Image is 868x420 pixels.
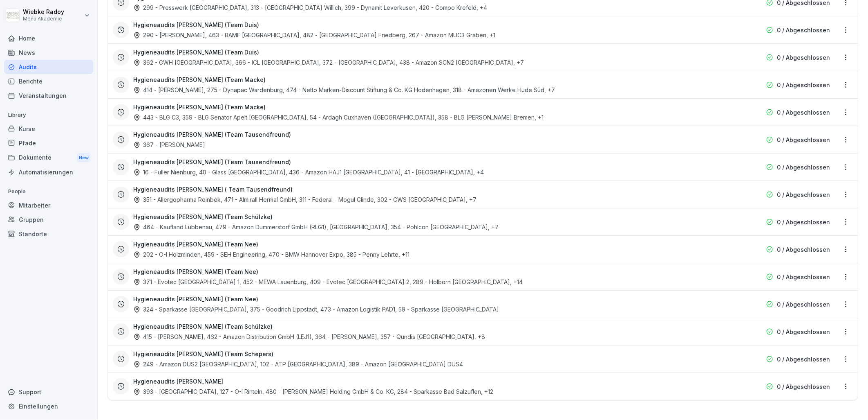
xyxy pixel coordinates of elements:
[777,26,830,34] p: 0 / Abgeschlossen
[133,58,524,67] div: 362 - GWH [GEOGRAPHIC_DATA], 366 - ICL [GEOGRAPHIC_DATA], 372 - [GEOGRAPHIC_DATA], 438 - Amazon S...
[133,113,544,122] div: 443 - BLG C3, 359 - BLG Senator Apelt [GEOGRAPHIC_DATA], 54 - Ardagh Cuxhaven ([GEOGRAPHIC_DATA])...
[133,31,495,39] div: 290 - [PERSON_NAME], 463 - BAMF [GEOGRAPHIC_DATA], 482 - [GEOGRAPHIC_DATA] Friedberg, 267 - Amazo...
[4,150,93,165] div: Dokumente
[4,399,93,413] a: Einstellungen
[133,103,266,111] h3: Hygieneaudits [PERSON_NAME] (Team Macke)
[133,75,266,84] h3: Hygieneaudits [PERSON_NAME] (Team Macke)
[777,108,830,117] p: 0 / Abgeschlossen
[133,377,223,386] h3: Hygieneaudits [PERSON_NAME]
[77,153,91,163] div: New
[133,20,259,29] h3: Hygieneaudits [PERSON_NAME] (Team Duis)
[23,9,64,16] p: Wiebke Radoy
[4,212,93,227] a: Gruppen
[777,300,830,309] p: 0 / Abgeschlossen
[133,250,409,259] div: 202 - O-I Holzminden, 459 - SEH Engineering, 470 - BMW Hannover Expo, 385 - Penny Lehrte , +11
[4,185,93,198] p: People
[133,168,484,176] div: 16 - Fuller Nienburg, 40 - Glass [GEOGRAPHIC_DATA], 436 - Amazon HAJ1 [GEOGRAPHIC_DATA], 41 - [GE...
[777,245,830,254] p: 0 / Abgeschlossen
[4,227,93,241] a: Standorte
[133,278,523,286] div: 371 - Evotec [GEOGRAPHIC_DATA] 1, 452 - MEWA Lauenburg, 409 - Evotec [GEOGRAPHIC_DATA] 2, 289 - H...
[133,185,293,194] h3: Hygieneaudits [PERSON_NAME] ( Team Tausendfreund)
[777,327,830,336] p: 0 / Abgeschlossen
[4,198,93,212] a: Mitarbeiter
[133,86,555,94] div: 414 - [PERSON_NAME], 275 - Dynapac Wardenburg, 474 - Netto Marken-Discount Stiftung & Co. KG Hode...
[133,158,291,166] h3: Hygieneaudits [PERSON_NAME] (Team Tausendfreund)
[133,332,485,341] div: 415 - [PERSON_NAME], 462 - Amazon Distribution GmbH (LEJ1), 364 - [PERSON_NAME], 357 - Qundis [GE...
[133,387,493,396] div: 393 - [GEOGRAPHIC_DATA], 127 - O-I Rinteln, 480 - [PERSON_NAME] Holding GmbH & Co. KG, 284 - Spar...
[133,240,258,248] h3: Hygieneaudits [PERSON_NAME] (Team Nee)
[23,16,64,22] p: Menü Akademie
[777,382,830,391] p: 0 / Abgeschlossen
[777,53,830,62] p: 0 / Abgeschlossen
[777,218,830,226] p: 0 / Abgeschlossen
[4,122,93,136] a: Kurse
[4,108,93,122] p: Library
[4,385,93,399] div: Support
[777,135,830,144] p: 0 / Abgeschlossen
[4,165,93,179] a: Automatisierungen
[133,140,205,149] div: 367 - [PERSON_NAME]
[777,163,830,172] p: 0 / Abgeschlossen
[133,3,487,12] div: 299 - Presswerk [GEOGRAPHIC_DATA], 313 - [GEOGRAPHIC_DATA] Willich, 399 - Dynamit Leverkusen, 420...
[4,136,93,150] a: Pfade
[133,350,273,358] h3: Hygieneaudits [PERSON_NAME] (Team Schepers)
[133,212,273,221] h3: Hygieneaudits [PERSON_NAME] (Team Schülzke)
[133,130,291,139] h3: Hygieneaudits [PERSON_NAME] (Team Tausendfreund)
[4,31,93,45] a: Home
[133,223,499,231] div: 464 - Kaufland Lübbenau, 479 - Amazon Dummerstorf GmbH (RLG1), [GEOGRAPHIC_DATA], 354 - Pohlcon [...
[777,81,830,89] p: 0 / Abgeschlossen
[4,60,93,74] a: Audits
[133,295,258,303] h3: Hygieneaudits [PERSON_NAME] (Team Nee)
[4,74,93,88] a: Berichte
[4,150,93,165] a: DokumenteNew
[133,195,477,204] div: 351 - Allergopharma Reinbek, 471 - Almirall Hermal GmbH, 311 - Federal - Mogul Glinde, 302 - CWS ...
[777,273,830,281] p: 0 / Abgeschlossen
[133,48,259,56] h3: Hygieneaudits [PERSON_NAME] (Team Duis)
[4,88,93,103] a: Veranstaltungen
[777,190,830,199] p: 0 / Abgeschlossen
[133,322,273,331] h3: Hygieneaudits [PERSON_NAME] (Team Schülzke)
[133,267,258,276] h3: Hygieneaudits [PERSON_NAME] (Team Nee)
[133,305,499,314] div: 324 - Sparkasse [GEOGRAPHIC_DATA], 375 - Goodrich Lippstadt, 473 - Amazon Logistik PAD1, 59 - Spa...
[133,360,463,368] div: 249 - Amazon DUS2 [GEOGRAPHIC_DATA], 102 - ATP [GEOGRAPHIC_DATA], 389 - Amazon [GEOGRAPHIC_DATA] ...
[777,355,830,364] p: 0 / Abgeschlossen
[4,45,93,60] a: News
